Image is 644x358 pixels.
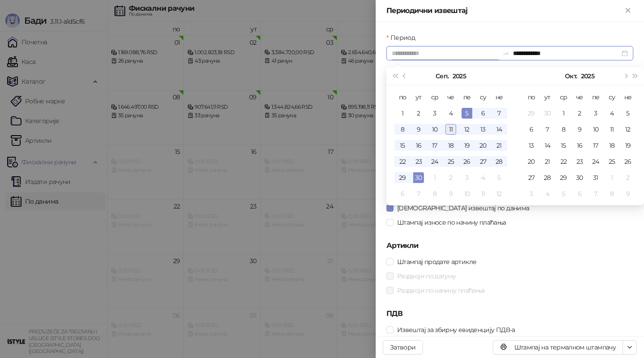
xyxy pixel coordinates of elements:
th: ут [411,89,427,105]
div: 7 [542,124,553,135]
div: 29 [526,108,537,119]
td: 2025-11-04 [539,186,555,202]
div: 10 [590,124,601,135]
td: 2025-09-04 [443,105,459,121]
td: 2025-10-18 [604,137,620,153]
div: 12 [462,124,472,135]
td: 2025-11-08 [604,186,620,202]
td: 2025-09-16 [411,137,427,153]
td: 2025-10-02 [572,105,588,121]
div: 17 [590,140,601,151]
div: 22 [558,156,569,167]
td: 2025-10-09 [443,186,459,202]
div: 9 [623,188,633,199]
td: 2025-09-18 [443,137,459,153]
td: 2025-09-26 [459,153,475,170]
td: 2025-09-21 [491,137,507,153]
td: 2025-11-07 [588,186,604,202]
td: 2025-09-20 [475,137,491,153]
div: 19 [623,140,633,151]
div: 25 [445,156,456,167]
div: 4 [445,108,456,119]
div: 29 [397,172,408,183]
div: 16 [413,140,424,151]
div: 1 [558,108,569,119]
div: 4 [542,188,553,199]
div: 11 [606,124,617,135]
td: 2025-10-10 [459,186,475,202]
td: 2025-09-15 [394,137,411,153]
td: 2025-10-11 [475,186,491,202]
span: [DEMOGRAPHIC_DATA] извештај по данима [394,203,533,213]
td: 2025-10-07 [411,186,427,202]
td: 2025-09-30 [411,170,427,186]
span: Раздвоји по датуму [394,271,459,281]
div: 23 [413,156,424,167]
td: 2025-11-06 [572,186,588,202]
th: че [443,89,459,105]
div: 3 [526,188,537,199]
div: 11 [445,124,456,135]
td: 2025-10-29 [555,170,572,186]
div: 5 [558,188,569,199]
div: 28 [542,172,553,183]
td: 2025-09-10 [427,121,443,137]
td: 2025-09-24 [427,153,443,170]
div: 15 [397,140,408,151]
td: 2025-10-20 [523,153,539,170]
td: 2025-09-09 [411,121,427,137]
td: 2025-09-27 [475,153,491,170]
div: 25 [606,156,617,167]
div: 30 [413,172,424,183]
td: 2025-11-09 [620,186,636,202]
th: су [604,89,620,105]
div: 1 [429,172,440,183]
td: 2025-09-05 [459,105,475,121]
td: 2025-10-27 [523,170,539,186]
td: 2025-10-31 [588,170,604,186]
div: 13 [478,124,488,135]
div: 30 [574,172,585,183]
td: 2025-09-01 [394,105,411,121]
button: Изабери годину [453,67,466,85]
div: 9 [574,124,585,135]
span: to [502,50,509,57]
button: Следећи месец (PageDown) [620,67,630,85]
div: 1 [397,108,408,119]
td: 2025-10-05 [620,105,636,121]
div: 19 [462,140,472,151]
td: 2025-09-28 [491,153,507,170]
td: 2025-10-04 [604,105,620,121]
th: ср [427,89,443,105]
div: 27 [526,172,537,183]
td: 2025-09-29 [394,170,411,186]
div: 15 [558,140,569,151]
td: 2025-09-14 [491,121,507,137]
td: 2025-09-23 [411,153,427,170]
td: 2025-10-25 [604,153,620,170]
div: 6 [397,188,408,199]
button: Претходна година (Control + left) [390,67,400,85]
td: 2025-11-02 [620,170,636,186]
div: 12 [623,124,633,135]
button: Изабери годину [581,67,594,85]
div: 3 [429,108,440,119]
td: 2025-10-23 [572,153,588,170]
th: ут [539,89,555,105]
button: Изабери месец [436,67,449,85]
th: по [523,89,539,105]
div: 14 [494,124,504,135]
button: Штампај на термалном штампачу [493,340,623,354]
td: 2025-09-13 [475,121,491,137]
div: 1 [606,172,617,183]
td: 2025-09-22 [394,153,411,170]
td: 2025-10-06 [394,186,411,202]
button: Close [623,5,633,16]
td: 2025-10-07 [539,121,555,137]
td: 2025-11-05 [555,186,572,202]
th: пе [459,89,475,105]
td: 2025-10-21 [539,153,555,170]
div: 21 [542,156,553,167]
span: Раздвоји по начину плаћања [394,286,488,295]
div: 20 [478,140,488,151]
